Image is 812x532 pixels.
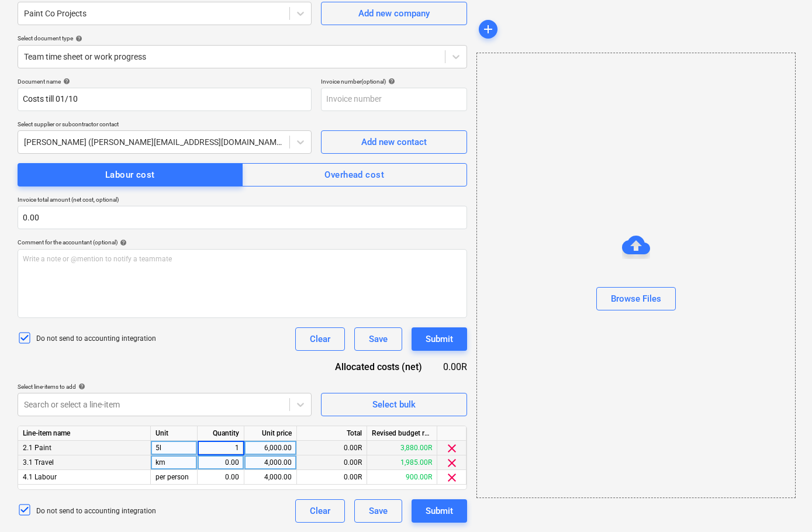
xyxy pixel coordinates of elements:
[481,22,495,36] span: add
[36,506,156,516] p: Do not send to accounting integration
[315,360,441,374] div: Allocated costs (net)
[386,78,395,85] span: help
[354,499,402,523] button: Save
[249,441,292,455] div: 6,000.00
[297,441,367,455] div: 0.00R
[18,88,312,111] input: Document name
[321,393,467,416] button: Select bulk
[151,455,198,470] div: km
[367,426,437,441] div: Revised budget remaining
[295,327,345,351] button: Clear
[445,471,459,485] span: clear
[18,426,151,441] div: Line-item name
[367,455,437,470] div: 1,985.00R
[358,6,430,21] div: Add new company
[23,444,51,452] span: 2.1 Paint
[18,206,467,229] input: Invoice total amount (net cost, optional)
[321,78,467,85] div: Invoice number (optional)
[73,35,82,42] span: help
[18,120,312,130] p: Select supplier or subcontractor contact
[321,88,467,111] input: Invoice number
[321,130,467,154] button: Add new contact
[297,455,367,470] div: 0.00R
[367,441,437,455] div: 3,880.00R
[321,2,467,25] button: Add new company
[426,503,453,519] div: Submit
[297,426,367,441] div: Total
[310,503,330,519] div: Clear
[18,78,312,85] div: Document name
[367,470,437,485] div: 900.00R
[249,455,292,470] div: 4,000.00
[426,331,453,347] div: Submit
[18,383,312,391] div: Select line-items to add
[118,239,127,246] span: help
[369,503,388,519] div: Save
[596,287,676,310] button: Browse Files
[18,34,467,42] div: Select document type
[441,360,467,374] div: 0.00R
[151,470,198,485] div: per person
[611,291,661,306] div: Browse Files
[151,426,198,441] div: Unit
[76,383,85,390] span: help
[354,327,402,351] button: Save
[202,470,239,485] div: 0.00
[324,167,384,182] div: Overhead cost
[369,331,388,347] div: Save
[151,441,198,455] div: 5l
[242,163,467,186] button: Overhead cost
[297,470,367,485] div: 0.00R
[61,78,70,85] span: help
[412,499,467,523] button: Submit
[18,196,467,206] p: Invoice total amount (net cost, optional)
[36,334,156,344] p: Do not send to accounting integration
[198,426,244,441] div: Quantity
[412,327,467,351] button: Submit
[18,239,467,246] div: Comment for the accountant (optional)
[310,331,330,347] div: Clear
[18,163,243,186] button: Labour cost
[249,470,292,485] div: 4,000.00
[105,167,155,182] div: Labour cost
[476,53,796,498] div: Browse Files
[244,426,297,441] div: Unit price
[445,456,459,470] span: clear
[23,458,54,467] span: 3.1 Travel
[23,473,57,481] span: 4.1 Labour
[361,134,427,150] div: Add new contact
[445,441,459,455] span: clear
[372,397,416,412] div: Select bulk
[295,499,345,523] button: Clear
[202,455,239,470] div: 0.00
